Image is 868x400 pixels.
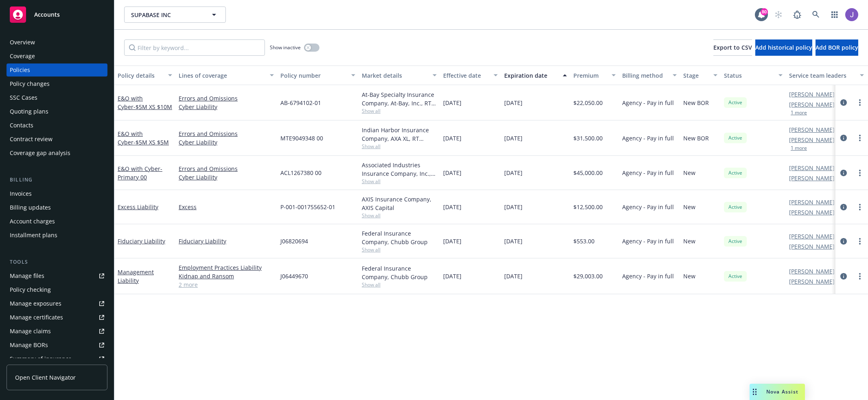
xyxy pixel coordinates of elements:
[10,50,35,63] div: Coverage
[179,280,274,289] a: 2 more
[10,187,32,200] div: Invoices
[118,165,162,181] span: - Primary 00
[443,237,461,245] span: [DATE]
[7,352,107,365] a: Summary of insurance
[504,203,523,211] span: [DATE]
[789,71,855,80] div: Service team leaders
[118,165,162,181] a: E&O with Cyber
[118,237,165,245] a: Fiduciary Liability
[114,66,175,85] button: Policy details
[683,71,708,80] div: Stage
[504,134,523,142] span: [DATE]
[727,203,743,211] span: Active
[280,98,321,107] span: AB-6794102-01
[443,168,461,177] span: [DATE]
[816,44,858,51] span: Add BOR policy
[362,281,437,288] span: Show all
[761,8,768,15] div: 80
[750,384,760,400] div: Drag to move
[622,134,674,142] span: Agency - Pay in full
[789,7,805,23] a: Report a Bug
[855,98,865,107] a: more
[7,3,107,26] a: Accounts
[118,203,158,211] a: Excess Liability
[280,71,346,80] div: Policy number
[133,138,169,146] span: - $5M XS $5M
[7,283,107,296] a: Policy checking
[504,98,523,107] span: [DATE]
[359,66,440,85] button: Market details
[791,110,807,115] button: 1 more
[133,103,172,111] span: - $5M XS $10M
[789,90,835,98] a: [PERSON_NAME]
[727,134,743,142] span: Active
[280,237,308,245] span: J06820694
[619,66,680,85] button: Billing method
[10,201,51,214] div: Billing updates
[7,258,107,266] div: Tools
[789,100,835,109] a: [PERSON_NAME]
[280,203,335,211] span: P-001-001755652-01
[7,50,107,63] a: Coverage
[179,71,265,80] div: Lines of coverage
[839,133,848,143] a: circleInformation
[573,98,603,107] span: $22,050.00
[443,272,461,280] span: [DATE]
[7,339,107,352] a: Manage BORs
[713,44,752,51] span: Export to CSV
[573,237,595,245] span: $553.00
[118,94,172,111] a: E&O with Cyber
[766,388,798,395] span: Nova Assist
[118,268,154,284] a: Management Liability
[362,229,437,246] div: Federal Insurance Company, Chubb Group
[683,134,709,142] span: New BOR
[504,168,523,177] span: [DATE]
[179,103,274,111] a: Cyber Liability
[573,71,607,80] div: Premium
[10,283,51,296] div: Policy checking
[7,201,107,214] a: Billing updates
[7,119,107,132] a: Contacts
[362,161,437,178] div: Associated Industries Insurance Company, Inc., AmTrust Financial Services, RT Specialty Insurance...
[724,71,774,80] div: Status
[7,133,107,146] a: Contract review
[10,36,35,49] div: Overview
[10,215,55,228] div: Account charges
[7,269,107,282] a: Manage files
[7,63,107,77] a: Policies
[15,373,76,382] span: Open Client Navigator
[362,212,437,219] span: Show all
[504,71,558,80] div: Expiration date
[622,98,674,107] span: Agency - Pay in full
[727,169,743,177] span: Active
[721,66,786,85] button: Status
[622,71,668,80] div: Billing method
[7,105,107,118] a: Quoting plans
[443,203,461,211] span: [DATE]
[7,187,107,200] a: Invoices
[727,273,743,280] span: Active
[839,168,848,178] a: circleInformation
[755,39,812,56] button: Add historical policy
[179,94,274,103] a: Errors and Omissions
[7,215,107,228] a: Account charges
[277,66,359,85] button: Policy number
[7,297,107,310] span: Manage exposures
[727,238,743,245] span: Active
[362,107,437,114] span: Show all
[10,105,48,118] div: Quoting plans
[10,325,51,338] div: Manage claims
[826,7,843,23] a: Switch app
[855,271,865,281] a: more
[713,39,752,56] button: Export to CSV
[789,208,835,216] a: [PERSON_NAME]
[280,272,308,280] span: J06449670
[622,203,674,211] span: Agency - Pay in full
[440,66,501,85] button: Effective date
[573,134,603,142] span: $31,500.00
[179,203,274,211] a: Excess
[10,339,48,352] div: Manage BORs
[443,134,461,142] span: [DATE]
[504,237,523,245] span: [DATE]
[7,176,107,184] div: Billing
